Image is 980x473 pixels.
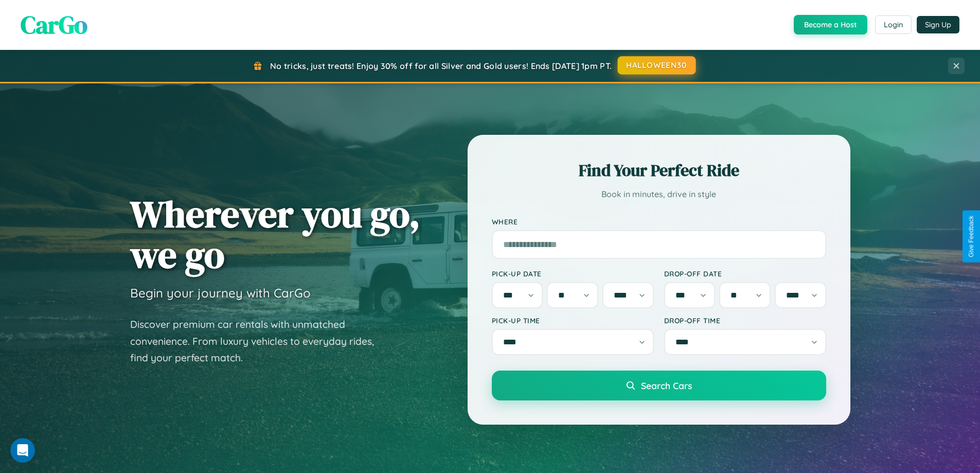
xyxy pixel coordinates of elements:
[492,269,654,278] label: Pick-up Date
[270,61,612,71] span: No tricks, just treats! Enjoy 30% off for all Silver and Gold users! Ends [DATE] 1pm PT.
[492,371,826,400] button: Search Cars
[641,380,692,391] span: Search Cars
[492,187,826,202] p: Book in minutes, drive in style
[664,269,826,278] label: Drop-off Date
[492,159,826,182] h2: Find Your Perfect Ride
[130,316,387,366] p: Discover premium car rentals with unmatched convenience. From luxury vehicles to everyday rides, ...
[618,56,696,75] button: HALLOWEEN30
[492,217,826,226] label: Where
[968,216,975,257] div: Give Feedback
[794,15,867,34] button: Become a Host
[917,16,959,33] button: Sign Up
[875,15,912,34] button: Login
[130,285,311,301] h3: Begin your journey with CarGo
[664,316,826,325] label: Drop-off Time
[130,194,420,275] h1: Wherever you go, we go
[10,438,35,463] iframe: Intercom live chat
[492,316,654,325] label: Pick-up Time
[21,8,87,42] span: CarGo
